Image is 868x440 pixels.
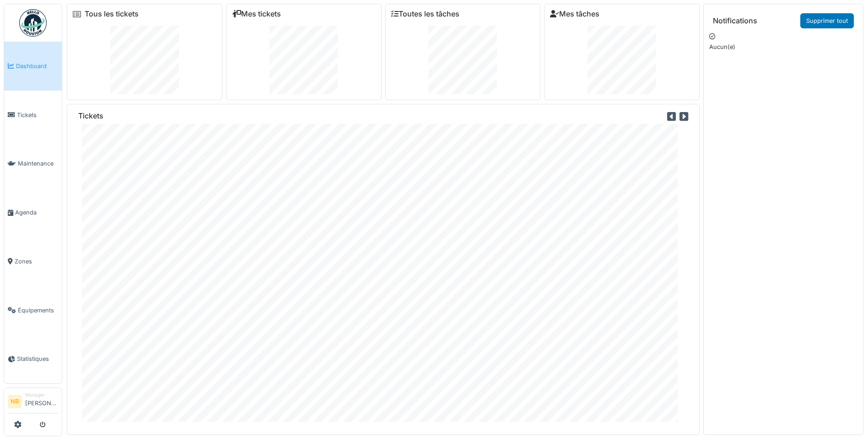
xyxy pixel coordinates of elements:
[18,159,58,168] span: Maintenance
[4,286,62,335] a: Équipements
[17,354,58,363] span: Statistiques
[25,392,58,398] div: Manager
[800,13,854,28] a: Supprimer tout
[78,112,103,120] h6: Tickets
[15,208,58,217] span: Agenda
[232,10,281,18] a: Mes tickets
[709,43,857,51] p: Aucun(e)
[8,395,22,408] li: NB
[16,62,58,70] span: Dashboard
[713,16,757,25] h6: Notifications
[4,188,62,237] a: Agenda
[391,10,459,18] a: Toutes les tâches
[4,237,62,286] a: Zones
[85,10,139,18] a: Tous les tickets
[17,111,58,119] span: Tickets
[25,392,58,411] li: [PERSON_NAME]
[550,10,599,18] a: Mes tâches
[18,306,58,315] span: Équipements
[4,140,62,188] a: Maintenance
[19,9,47,37] img: Badge_color-CXgf-gQk.svg
[8,392,58,413] a: NB Manager[PERSON_NAME]
[15,257,58,266] span: Zones
[4,335,62,384] a: Statistiques
[4,91,62,140] a: Tickets
[4,42,62,91] a: Dashboard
